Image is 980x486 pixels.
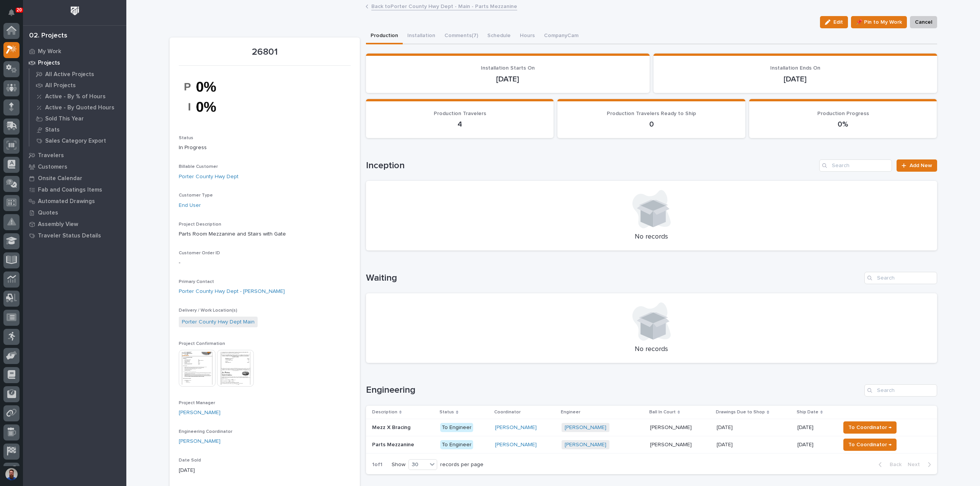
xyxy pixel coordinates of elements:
[3,5,20,21] button: Notifications
[68,4,82,18] img: Workspace Logo
[375,120,545,129] p: 4
[770,65,820,71] span: Installation Ends On
[439,408,454,416] p: Status
[440,28,483,44] button: Comments (7)
[366,455,389,474] p: 1 of 1
[864,384,937,397] input: Search
[45,71,94,78] p: All Active Projects
[179,164,218,169] span: Billable Customer
[392,462,405,468] p: Show
[29,69,126,80] a: All Active Projects
[23,172,126,184] a: Onsite Calendar
[179,222,221,227] span: Project Description
[885,461,902,468] span: Back
[864,272,937,284] input: Search
[650,423,693,431] p: [PERSON_NAME]
[607,111,696,116] span: Production Travelers Ready to Ship
[440,462,483,468] p: records per page
[567,120,736,129] p: 0
[23,161,126,172] a: Customers
[366,419,937,436] tr: Mezz X BracingMezz X Bracing To Engineer[PERSON_NAME] [PERSON_NAME] [PERSON_NAME][PERSON_NAME] [D...
[481,65,535,71] span: Installation Starts On
[819,159,892,172] input: Search
[10,9,20,21] div: Notifications20
[23,218,126,230] a: Assembly View
[872,461,905,468] button: Back
[38,187,102,193] p: Fab and Coatings Items
[45,93,106,100] p: Active - By % of Hours
[179,409,220,417] a: [PERSON_NAME]
[179,429,232,434] span: Engineering Coordinator
[820,16,848,28] button: Edit
[910,163,932,168] span: Add New
[366,273,861,284] h1: Waiting
[833,19,843,26] span: Edit
[758,120,928,129] p: 0%
[23,46,126,57] a: My Work
[38,60,60,67] p: Projects
[23,57,126,68] a: Projects
[650,440,693,448] p: [PERSON_NAME]
[403,28,440,44] button: Installation
[434,111,486,116] span: Production Travelers
[908,461,924,468] span: Next
[29,113,126,124] a: Sold This Year
[38,210,58,216] p: Quotes
[179,251,220,255] span: Customer Order ID
[375,345,928,354] p: No records
[38,152,64,159] p: Travelers
[179,401,215,405] span: Project Manager
[45,104,114,111] p: Active - By Quoted Hours
[797,408,818,416] p: Ship Date
[179,308,237,313] span: Delivery / Work Location(s)
[366,160,817,171] h1: Inception
[372,423,412,431] p: Mezz X Bracing
[372,408,397,416] p: Description
[29,32,67,40] div: 02. Projects
[38,221,78,228] p: Assembly View
[856,18,902,27] span: 📌 Pin to My Work
[179,230,351,238] p: Parts Room Mezzanine and Stairs with Gate
[29,80,126,91] a: All Projects
[897,159,937,172] a: Add New
[29,135,126,146] a: Sales Category Export
[23,150,126,161] a: Travelers
[366,385,861,396] h1: Engineering
[663,75,928,84] p: [DATE]
[366,436,937,453] tr: Parts MezzanineParts Mezzanine To Engineer[PERSON_NAME] [PERSON_NAME] [PERSON_NAME][PERSON_NAME] ...
[848,440,892,449] span: To Coordinator →
[649,408,676,416] p: Ball In Court
[29,102,126,113] a: Active - By Quoted Hours
[440,423,473,432] div: To Engineer
[817,111,869,116] span: Production Progress
[494,408,521,416] p: Coordinator
[179,280,214,284] span: Primary Contact
[17,7,22,13] p: 20
[179,466,351,475] p: [DATE]
[179,136,193,140] span: Status
[843,421,897,434] button: To Coordinator →
[23,207,126,218] a: Quotes
[23,230,126,241] a: Traveler Status Details
[23,195,126,207] a: Automated Drawings
[797,442,834,448] p: [DATE]
[561,408,580,416] p: Engineer
[45,127,60,133] p: Stats
[179,47,351,58] p: 26801
[797,424,834,431] p: [DATE]
[38,232,101,239] p: Traveler Status Details
[843,439,897,451] button: To Coordinator →
[38,164,67,171] p: Customers
[851,16,907,28] button: 📌 Pin to My Work
[565,424,606,431] a: [PERSON_NAME]
[179,202,201,210] a: End User
[29,124,126,135] a: Stats
[495,442,537,448] a: [PERSON_NAME]
[38,198,95,205] p: Automated Drawings
[375,233,928,241] p: No records
[483,28,515,44] button: Schedule
[179,173,238,181] a: Porter County Hwy Dept
[179,70,236,123] img: tQngFMhXdno0_0f95FmlZDi84p59iCuDLFoUHHX86rs
[375,75,640,84] p: [DATE]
